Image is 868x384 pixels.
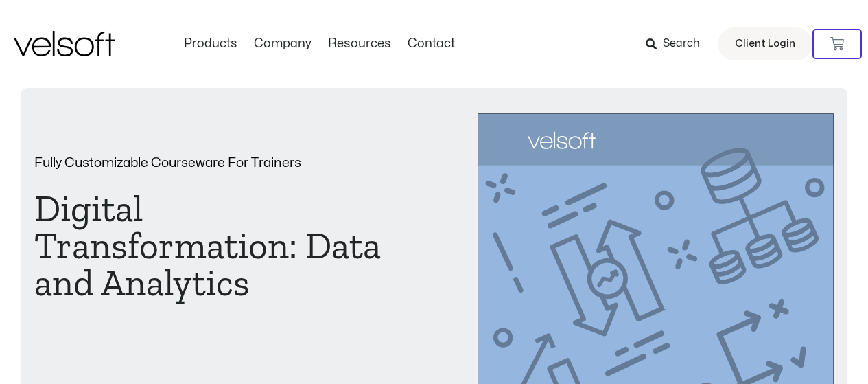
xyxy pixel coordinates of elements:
span: Client Login [735,35,795,53]
span: Search [663,35,700,53]
a: CompanyMenu Toggle [246,36,320,52]
nav: Menu [176,36,463,52]
img: Velsoft Training Materials [14,31,115,56]
h1: Digital Transformation: Data and Analytics [34,190,390,302]
a: Client Login [718,27,812,60]
p: Fully Customizable Courseware For Trainers [34,157,390,170]
a: Search [646,32,709,56]
a: ProductsMenu Toggle [176,36,246,52]
a: ContactMenu Toggle [399,36,463,52]
a: ResourcesMenu Toggle [320,36,399,52]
